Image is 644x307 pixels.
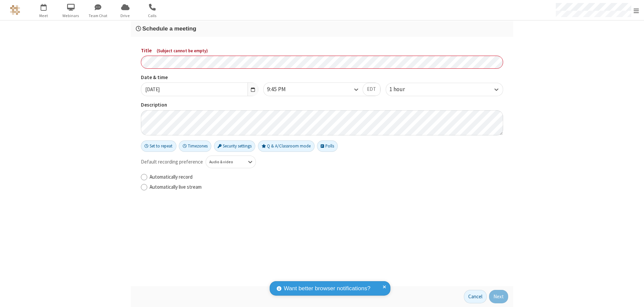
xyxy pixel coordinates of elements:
img: QA Selenium DO NOT DELETE OR CHANGE [10,5,20,15]
div: 9:45 PM [267,85,297,94]
button: Cancel [464,290,487,303]
span: Team Chat [86,13,111,19]
button: EDT [363,83,380,96]
label: Title [141,47,503,55]
span: Webinars [58,13,84,19]
span: Drive [113,13,138,19]
label: Description [141,101,503,109]
span: Schedule a meeting [142,25,196,32]
button: Q & A/Classroom mode [258,140,315,152]
span: Want better browser notifications? [284,284,370,293]
div: Audio & video [209,159,241,165]
label: Automatically record [150,173,503,181]
span: Default recording preference [141,158,203,166]
label: Automatically live stream [150,183,503,191]
span: ( Subject cannot be empty ) [157,48,208,54]
button: Timezones [179,140,211,152]
label: Date & time [141,74,258,81]
span: Meet [31,13,56,19]
button: Next [489,290,508,303]
button: Security settings [214,140,256,152]
button: Polls [317,140,338,152]
span: Calls [140,13,165,19]
button: Set to repeat [141,140,176,152]
div: 1 hour [389,85,416,94]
